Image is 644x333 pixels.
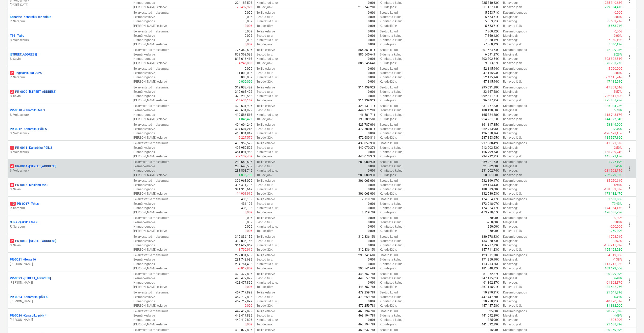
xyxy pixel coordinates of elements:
[626,128,632,134] span: more_vert
[608,24,622,28] p: 5 553,71€
[257,52,273,57] p: Seotud tulu :
[380,123,399,127] p: Seotud kulud :
[380,90,402,94] p: Sidumata kulud :
[380,57,403,61] p: Kinnitatud kulud :
[257,67,276,71] p: Tellija eelarve :
[133,104,169,108] p: Eelarvestatud maksumus :
[257,123,276,127] p: Tellija eelarve :
[257,38,278,42] p: Kinnitatud tulu :
[257,104,276,108] p: Tellija eelarve :
[239,117,252,121] p: 1 045,47€
[503,42,523,47] p: Rahavoo jääk :
[605,61,622,65] p: 876 731,77€
[245,29,252,34] p: 0,00€
[626,54,632,60] span: more_vert
[235,123,252,127] p: 404 604,24€
[10,3,129,7] p: [DATE] - [DATE]
[503,52,518,57] p: Marginaal :
[614,34,622,38] p: 0,00%
[626,35,632,41] span: more_vert
[245,34,252,38] p: 0,00€
[10,202,39,206] p: PR-0017 - Tehas
[503,94,518,98] p: Rahavoog :
[380,1,403,5] p: Kinnitatud kulud :
[245,11,252,15] p: 0,00€
[133,29,169,34] p: Eelarvestatud maksumus :
[380,52,402,57] p: Sidumata kulud :
[626,221,632,228] span: more_vert
[380,61,397,65] p: Kulude jääk :
[484,24,499,28] p: -5 553,71€
[380,11,399,15] p: Seotud kulud :
[380,127,402,131] p: Sidumata kulud :
[482,85,499,90] p: 295 631,88€
[10,239,56,243] p: PR-0018 - [STREET_ADDRESS]
[380,75,403,80] p: Kinnitatud kulud :
[485,38,499,42] p: 7 360,12€
[133,127,156,131] p: Eesmärkeelarve :
[483,98,499,103] p: 36 687,95€
[235,57,252,61] p: 813 616,41€
[503,24,523,28] p: Rahavoo jääk :
[503,5,523,9] p: Rahavoo jääk :
[482,113,499,117] p: 165 324,88€
[10,127,129,136] div: PR-0012 -Kanarbiku Põik 5S. Voloschuck
[626,184,632,190] span: more_vert
[10,34,24,38] p: T36 - Tedre
[10,257,36,262] p: PR-0021 - Heina 16
[503,104,528,108] p: Kasumiprognoos :
[503,1,518,5] p: Rahavoog :
[368,57,376,61] p: 0,00€
[503,48,528,52] p: Kasumiprognoos :
[10,313,129,322] div: PR-0026 -Kanarbiku põik 4[PERSON_NAME]
[358,48,376,52] p: 854 851,01€
[614,29,622,34] p: 0,00€
[368,80,376,84] p: 0,00€
[380,108,402,113] p: Sidumata kulud :
[257,42,273,47] p: Tulude jääk :
[483,90,499,94] p: 33 667,68€
[358,52,376,57] p: 886 545,64€
[503,108,518,113] p: Marginaal :
[613,90,622,94] p: -5,57%
[503,90,518,94] p: Marginaal :
[485,52,499,57] p: 6 091,87€
[257,48,276,52] p: Tellija eelarve :
[380,98,397,103] p: Kulude jääk :
[368,90,376,94] p: 0,00€
[10,164,14,168] span: 4
[10,183,48,187] p: PR-0016 - Sinilinnu tee 3
[257,71,273,75] p: Seotud tulu :
[133,19,156,24] p: Hinnaprognoos :
[380,117,397,121] p: Kulude jääk :
[482,57,499,61] p: 803 802,54€
[10,243,129,248] p: S. Savin
[10,94,129,98] p: S. Savin
[614,52,622,57] p: 8,23%
[10,313,47,318] p: PR-0026 - Kanarbiku põik 4
[235,113,252,117] p: 419 586,51€
[10,281,129,285] p: [PERSON_NAME]
[133,80,168,84] p: [PERSON_NAME]-eelarve :
[380,5,397,9] p: Kulude jääk :
[10,220,37,225] p: OJ9a - Ojakalda tee 9
[10,183,14,187] span: 8
[368,75,376,80] p: 0,00€
[133,11,169,15] p: Eelarvestatud maksumus :
[133,61,168,65] p: [PERSON_NAME]-eelarve :
[380,94,403,98] p: Kinnitatud kulud :
[10,113,129,117] p: S. Voloschuck
[503,38,518,42] p: Rahavoog :
[358,5,376,9] p: 218 747,28€
[133,108,156,113] p: Eesmärkeelarve :
[483,71,499,75] p: -47 115,94€
[368,71,376,75] p: 0,00€
[133,71,156,75] p: Eesmärkeelarve :
[605,5,622,9] p: 229 904,41€
[235,104,252,108] p: 420 631,99€
[503,71,518,75] p: Marginaal :
[257,94,278,98] p: Kinnitatud tulu :
[614,108,622,113] p: 5,70%
[368,29,376,34] p: 0,00€
[482,48,499,52] p: 807 524,54€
